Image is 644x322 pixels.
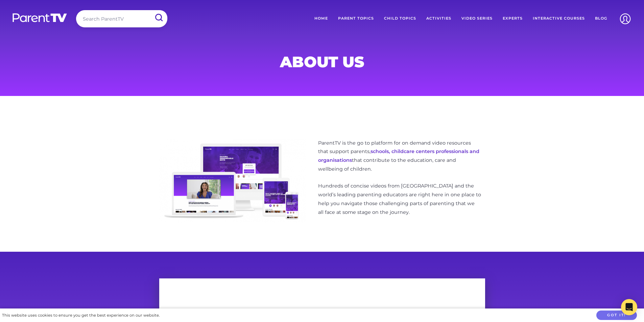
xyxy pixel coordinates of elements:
h1: About Us [159,55,485,69]
a: Video Series [456,10,498,27]
input: Submit [150,10,167,25]
button: Got it! [596,311,637,320]
div: This website uses cookies to ensure you get the best experience on our website. [2,312,160,319]
a: Blog [590,10,612,27]
a: schools, childcare centers professionals and organisations [318,148,479,163]
p: Hundreds of concise videos from [GEOGRAPHIC_DATA] and the world’s leading parenting educators are... [318,182,481,217]
p: ParentTV is the go to platform for on demand video resources that support parents, that contribut... [318,139,481,174]
a: Parent Topics [333,10,379,27]
img: Account [617,10,634,27]
img: parenttv-logo-white.4c85aaf.svg [12,13,68,23]
a: Child Topics [379,10,421,27]
div: Open Intercom Messenger [621,299,637,315]
a: Interactive Courses [528,10,590,27]
a: Experts [498,10,528,27]
img: devices-700x400.png [159,139,306,223]
a: Activities [421,10,456,27]
input: Search ParentTV [76,10,167,27]
a: Home [309,10,333,27]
